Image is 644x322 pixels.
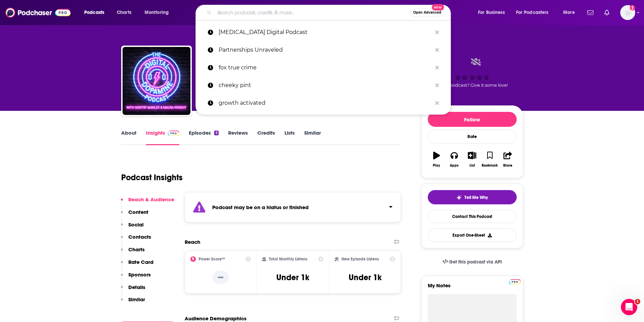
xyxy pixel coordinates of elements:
p: -- [213,271,229,284]
p: Content [128,209,148,215]
a: growth activated [196,94,451,112]
a: Charts [112,7,135,18]
button: Play [428,147,445,172]
a: Reviews [228,130,248,145]
a: Lists [284,130,295,145]
p: Similar [128,296,145,303]
img: User Profile [620,5,635,20]
a: Pro website [509,278,521,285]
div: 5 [214,131,218,135]
button: open menu [79,7,113,18]
a: Show notifications dropdown [585,7,596,18]
a: Credits [257,130,275,145]
button: Share [499,147,516,172]
span: Good podcast? Give it some love! [437,83,508,88]
p: Charts [128,246,145,253]
p: Social [128,221,144,228]
button: Bookmark [481,147,499,172]
button: Sponsors [121,271,151,284]
span: For Business [478,8,505,17]
button: Charts [121,246,145,259]
a: Get this podcast via API [437,254,508,270]
strong: Podcast may be on a hiatus or finished [212,204,309,210]
button: open menu [512,7,558,18]
input: Search podcasts, credits, & more... [214,7,410,18]
button: Similar [121,296,145,309]
a: About [121,130,136,145]
iframe: Intercom live chat [621,299,637,315]
button: open menu [140,7,178,18]
a: [MEDICAL_DATA] Digital Podcast [196,23,451,41]
div: List [470,164,475,168]
button: open menu [558,7,583,18]
h3: Under 1k [276,272,309,283]
p: Contacts [128,234,151,240]
img: The Digital Dopamine Podcast [123,47,190,115]
span: Podcasts [84,8,104,17]
span: More [563,8,575,17]
p: Partnerships Unraveled [219,41,432,59]
a: InsightsPodchaser Pro [146,130,180,145]
a: cheeky pint [196,77,451,94]
button: Rate Card [121,259,153,271]
button: Export One-Sheet [428,228,517,242]
p: fox true crime [219,59,432,77]
p: Rate Card [128,259,153,265]
svg: Add a profile image [630,5,635,11]
img: tell me why sparkle [456,195,462,200]
button: Content [121,209,148,221]
a: Contact This Podcast [428,210,517,223]
span: Charts [117,8,131,17]
p: Reach & Audience [128,196,174,203]
button: open menu [473,7,513,18]
span: Monitoring [145,8,169,17]
span: Tell Me Why [464,195,488,200]
label: My Notes [428,282,517,294]
div: Search podcasts, credits, & more... [202,5,457,20]
button: tell me why sparkleTell Me Why [428,190,517,204]
h3: Under 1k [349,272,382,283]
p: Dopamine Digital Podcast [219,23,432,41]
h2: Power Score™ [199,257,225,261]
a: fox true crime [196,59,451,77]
section: Click to expand status details [185,192,401,222]
button: Open AdvancedNew [410,9,444,17]
img: Podchaser - Follow, Share and Rate Podcasts [5,6,71,19]
button: Follow [428,112,517,127]
a: Partnerships Unraveled [196,41,451,59]
h2: Reach [185,239,200,245]
h2: Audience Demographics [185,315,246,322]
h2: New Episode Listens [342,257,379,261]
div: Good podcast? Give it some love! [421,52,523,94]
span: New [432,4,444,11]
div: Apps [450,164,459,168]
h1: Podcast Insights [121,172,183,183]
img: Podchaser Pro [509,279,521,285]
img: Podchaser Pro [168,131,180,136]
button: Details [121,284,145,296]
span: Get this podcast via API [449,259,502,265]
div: Rate [428,130,517,143]
p: Details [128,284,145,290]
button: Contacts [121,234,151,246]
button: Apps [445,147,463,172]
a: Similar [304,130,321,145]
h2: Total Monthly Listens [269,257,307,261]
div: Bookmark [482,164,498,168]
p: growth activated [219,94,432,112]
div: Share [503,164,512,168]
button: List [463,147,481,172]
a: Episodes5 [189,130,218,145]
p: Sponsors [128,271,151,278]
button: Show profile menu [620,5,635,20]
span: For Podcasters [516,8,549,17]
span: Logged in as AlkaNara [620,5,635,20]
p: cheeky pint [219,77,432,94]
button: Reach & Audience [121,196,174,209]
span: Open Advanced [413,11,441,14]
div: Play [433,164,440,168]
a: Show notifications dropdown [602,7,612,18]
button: Social [121,221,144,234]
